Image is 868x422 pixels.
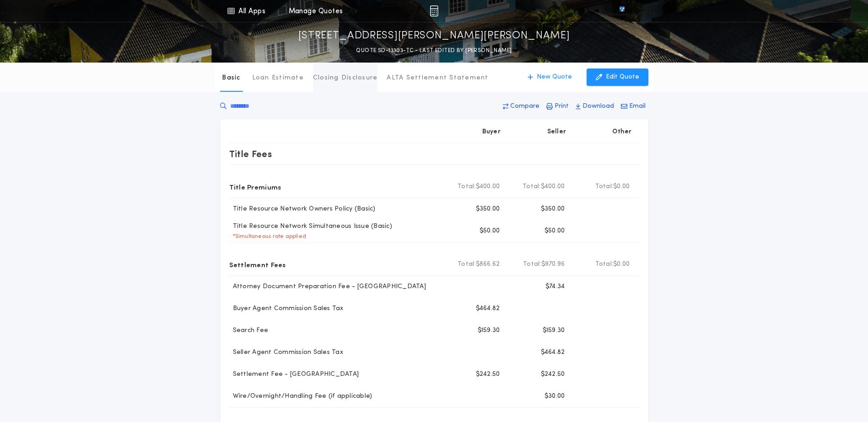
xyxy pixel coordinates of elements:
[298,29,570,43] p: [STREET_ADDRESS][PERSON_NAME][PERSON_NAME]
[229,205,376,214] p: Title Resource Network Owners Policy (Basic)
[603,6,641,16] img: vs-icon
[510,102,539,111] p: Compare
[523,260,541,269] b: Total:
[629,102,646,111] p: Email
[229,179,281,194] p: Title Premiums
[582,102,614,111] p: Download
[541,205,565,214] p: $350.00
[547,127,566,137] p: Seller
[545,392,565,401] p: $30.00
[229,348,343,357] p: Seller Agent Commission Sales Tax
[541,370,565,379] p: $242.50
[229,147,272,161] p: Title Fees
[356,46,512,55] p: QUOTE SD-13303-TC - LAST EDITED BY [PERSON_NAME]
[612,127,631,137] p: Other
[313,74,378,83] p: Closing Disclosure
[229,233,307,240] p: * Simultaneous rate applied
[480,227,500,236] p: $50.00
[476,304,500,313] p: $464.82
[222,74,240,83] p: Basic
[595,260,614,269] b: Total:
[613,260,630,269] span: $0.00
[545,282,565,291] p: $74.34
[387,74,488,83] p: ALTA Settlement Statement
[543,326,565,335] p: $159.30
[478,326,500,335] p: $159.30
[545,227,565,236] p: $50.00
[252,74,304,83] p: Loan Estimate
[229,304,344,313] p: Buyer Agent Commission Sales Tax
[544,98,571,115] button: Print
[229,282,426,291] p: Attorney Document Preparation Fee - [GEOGRAPHIC_DATA]
[476,205,500,214] p: $350.00
[595,182,614,191] b: Total:
[229,392,372,401] p: Wire/Overnight/Handling Fee (if applicable)
[458,182,476,191] b: Total:
[555,102,569,111] p: Print
[229,326,269,335] p: Search Fee
[229,222,392,231] p: Title Resource Network Simultaneous Issue (Basic)
[573,98,617,115] button: Download
[500,98,542,115] button: Compare
[618,98,648,115] button: Email
[541,260,565,269] span: $970.96
[229,257,286,272] p: Settlement Fees
[229,370,359,379] p: Settlement Fee - [GEOGRAPHIC_DATA]
[458,260,476,269] b: Total:
[523,182,541,191] b: Total:
[541,182,565,191] span: $400.00
[482,127,501,137] p: Buyer
[476,370,500,379] p: $242.50
[606,73,639,82] p: Edit Quote
[541,348,565,357] p: $464.82
[518,69,581,86] button: New Quote
[587,69,648,86] button: Edit Quote
[476,182,500,191] span: $400.00
[537,73,572,82] p: New Quote
[613,182,630,191] span: $0.00
[476,260,500,269] span: $866.62
[430,5,438,16] img: img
